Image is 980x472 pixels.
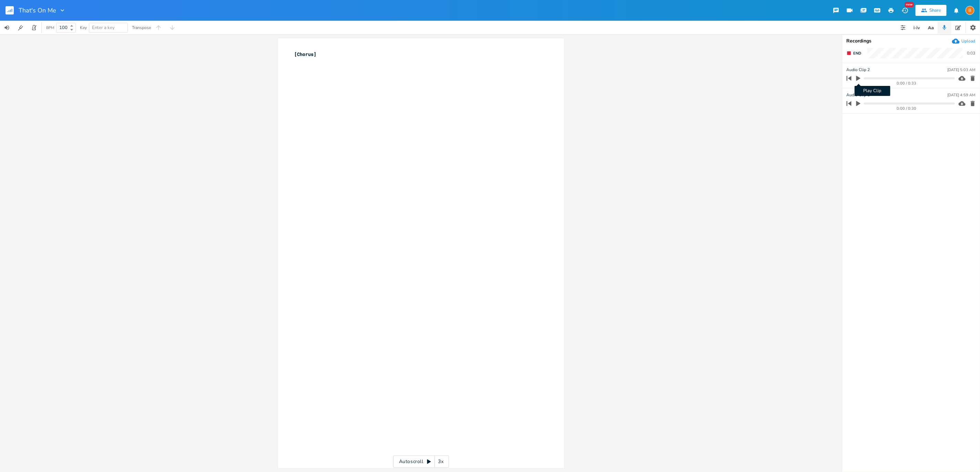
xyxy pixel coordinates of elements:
[929,7,941,13] div: Share
[858,107,955,110] div: 0:00 / 0:30
[846,39,976,43] div: Recordings
[854,73,863,84] button: Play Clip
[853,51,861,56] span: End
[435,455,447,468] div: 3x
[858,81,955,85] div: 0:00 / 0:33
[46,26,54,30] div: BPM
[947,68,975,72] div: [DATE] 5:03 AM
[966,6,974,15] div: Brian Lawley
[947,93,975,97] div: [DATE] 4:59 AM
[967,51,975,55] div: 0:03
[846,67,870,73] span: Audio Clip 2
[19,7,56,13] span: That's On Me
[916,5,947,16] button: Share
[966,2,974,18] button: B
[80,26,87,30] div: Key
[295,51,317,57] span: [Chorus]
[393,455,449,468] div: Autoscroll
[905,2,914,7] div: New
[898,4,912,17] button: New
[92,24,115,31] span: Enter a key
[952,37,975,45] button: Upload
[132,26,151,30] div: Transpose
[844,48,864,59] button: End
[846,92,870,98] span: Audio Clip 1
[961,38,975,44] div: Upload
